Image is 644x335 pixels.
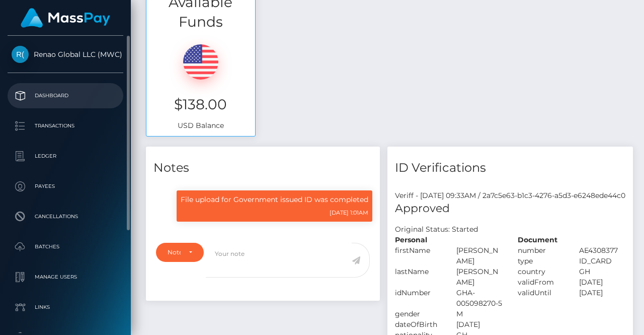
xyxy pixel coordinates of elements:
div: [PERSON_NAME] [449,266,510,288]
strong: Document [518,235,557,244]
h4: ID Verifications [395,159,625,177]
h4: Notes [153,159,372,177]
a: Manage Users [8,264,123,290]
p: Ledger [12,149,119,164]
h5: Approved [395,201,625,217]
div: [DATE] [449,319,510,330]
div: validUntil [510,288,572,298]
div: GHA-005098270-5 [449,288,510,309]
div: USD Balance [146,32,255,136]
div: gender [387,309,449,319]
a: Ledger [8,144,123,169]
a: Payees [8,174,123,199]
small: [DATE] 1:01AM [330,209,368,216]
p: Batches [12,239,119,254]
p: Manage Users [12,270,119,285]
div: number [510,245,572,256]
img: Renao Global LLC (MWC) [12,46,29,63]
div: [DATE] [572,277,633,288]
p: Links [12,300,119,315]
p: Dashboard [12,88,119,103]
div: Veriff - [DATE] 09:33AM / 2a7c5e63-b1c3-4276-a5d3-e6248ede44c0 [387,190,633,201]
a: Transactions [8,113,123,139]
img: USD.png [183,44,218,80]
div: AE4308377 [572,245,633,256]
img: MassPay Logo [21,8,110,28]
p: Cancellations [12,209,119,224]
a: Dashboard [8,83,123,108]
strong: Personal [395,235,427,244]
h7: Original Status: Started [395,225,478,234]
button: Note Type [156,243,204,262]
h3: $138.00 [154,95,248,114]
div: idNumber [387,288,449,309]
a: Cancellations [8,204,123,229]
div: lastName [387,266,449,288]
div: Note Type [168,248,181,256]
span: Renao Global LLC (MWC) [8,50,123,59]
a: Links [8,295,123,320]
a: Batches [8,234,123,259]
div: dateOfBirth [387,319,449,330]
div: validFrom [510,277,572,288]
div: GH [572,266,633,277]
div: type [510,256,572,266]
div: [PERSON_NAME] [449,245,510,266]
p: File upload for Government issued ID was completed [181,194,368,205]
p: Transactions [12,118,119,133]
div: [DATE] [572,288,633,298]
div: country [510,266,572,277]
p: Payees [12,179,119,194]
div: M [449,309,510,319]
div: firstName [387,245,449,266]
div: ID_CARD [572,256,633,266]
